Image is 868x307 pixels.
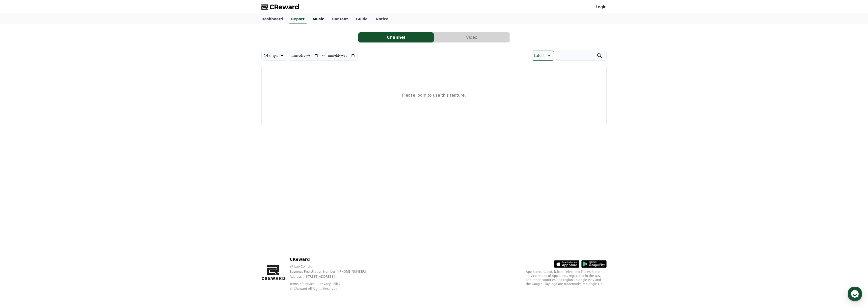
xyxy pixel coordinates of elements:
a: Music [309,14,328,24]
a: Guide [352,14,372,24]
a: Content [328,14,352,24]
a: CReward [261,3,299,11]
a: Video [434,32,510,42]
a: Notice [372,14,393,24]
button: Video [434,32,509,42]
p: CReward [290,256,374,262]
button: 14 days [261,51,287,61]
a: Terms of Service [290,282,318,286]
a: Dashboard [257,14,287,24]
p: © CReward All Rights Reserved. [290,287,374,291]
a: Messages [33,160,65,173]
span: CReward [269,3,299,11]
p: Address : [STREET_ADDRESS] [290,275,374,279]
span: Home [13,168,22,172]
button: Latest [532,51,554,61]
span: Messages [42,168,57,172]
p: 14 days [264,52,278,59]
a: Channel [358,32,434,42]
span: Settings [75,168,87,172]
a: Settings [65,160,97,173]
a: Report [289,14,307,24]
p: YP Lab Co., Ltd. [290,265,374,269]
a: Home [2,160,33,173]
a: Privacy Policy [320,282,340,286]
p: Latest [534,52,545,59]
p: Business Registration Number : [PHONE_NUMBER] [290,270,374,274]
p: App Store, iCloud, iCloud Drive, and iTunes Store are service marks of Apple Inc., registered in ... [526,270,607,286]
p: ~ [321,53,325,59]
p: Please login to use this feature. [402,92,466,98]
a: Login [596,4,607,10]
button: Channel [358,32,434,42]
